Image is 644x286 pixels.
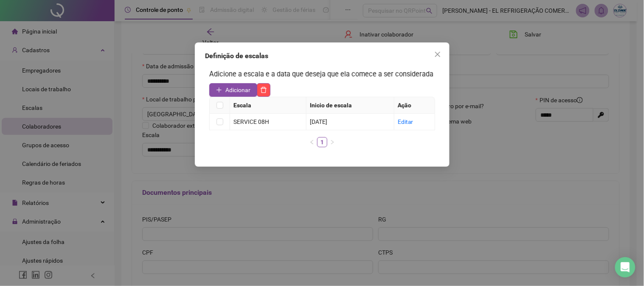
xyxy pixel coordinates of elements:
[216,87,222,93] span: plus
[327,137,337,147] li: Próxima página
[307,137,317,147] button: left
[434,51,441,58] span: close
[310,118,327,125] span: [DATE]
[209,69,435,80] h3: Adicione a escala e a data que deseja que ela comece a ser considerada
[309,140,315,145] span: left
[209,83,257,97] button: Adicionar
[317,137,327,147] li: 1
[327,137,337,147] button: right
[318,137,327,147] a: 1
[225,85,250,95] span: Adicionar
[431,48,444,61] button: Close
[230,97,307,114] th: Escala
[394,97,435,114] th: Ação
[260,87,267,93] span: delete
[307,97,394,114] th: Inicio de escala
[397,118,413,125] a: Editar
[233,117,303,126] div: SERVICE 08H
[330,140,335,145] span: right
[205,51,439,61] div: Definição de escalas
[615,257,636,278] div: Open Intercom Messenger
[307,137,317,147] li: Página anterior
